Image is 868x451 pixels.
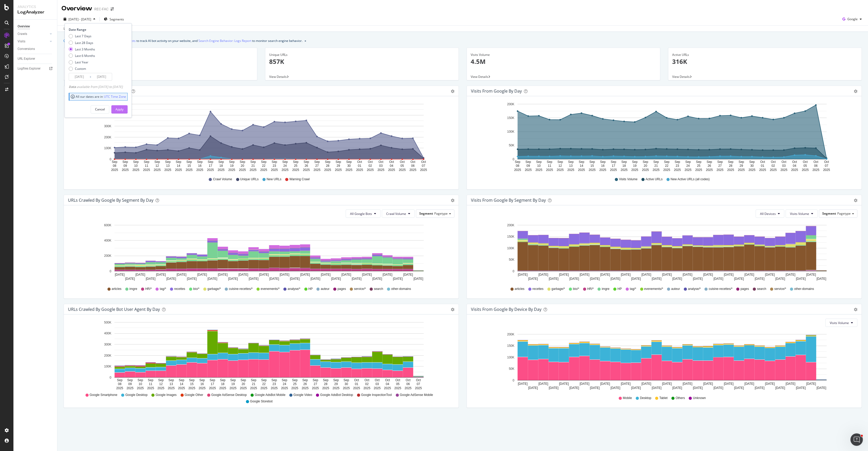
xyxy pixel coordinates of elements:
[633,164,637,168] text: 19
[612,164,615,168] text: 17
[336,160,341,164] text: Sep
[509,144,514,147] text: 50K
[525,160,531,164] text: Sep
[156,164,159,168] text: 12
[803,164,807,168] text: 05
[854,89,857,93] div: gear
[685,168,692,172] text: 2025
[324,168,331,172] text: 2025
[111,105,128,114] button: Apply
[18,24,53,29] a: Overview
[95,107,105,111] div: Cancel
[420,168,427,172] text: 2025
[325,160,331,164] text: Sep
[840,15,864,23] button: Google
[240,160,245,164] text: Sep
[729,164,733,168] text: 28
[847,17,858,21] span: Google
[111,168,118,172] text: 2025
[315,164,319,168] text: 27
[471,57,656,66] p: 4.5M
[61,4,92,13] div: Overview
[507,223,514,227] text: 200K
[707,160,712,164] text: Sep
[434,211,448,216] span: Pagetype
[64,26,92,31] div: Last update
[513,269,514,273] text: 0
[18,56,35,62] div: URL Explorer
[802,168,809,172] text: 2025
[507,130,514,133] text: 100K
[294,164,298,168] text: 25
[267,177,281,182] span: New URLs
[671,177,710,182] span: New Active URLs (all codes)
[471,88,522,94] div: Visits from Google by day
[738,168,745,172] text: 2025
[388,168,395,172] text: 2025
[303,37,307,44] button: close banner
[672,74,690,79] span: View Details
[69,85,123,89] div: available from [DATE] to [DATE]
[282,160,288,164] text: Sep
[196,168,203,172] text: 2025
[672,57,858,66] p: 316K
[674,168,681,172] text: 2025
[557,160,563,164] text: Sep
[399,168,406,172] text: 2025
[471,222,857,282] svg: A chart.
[209,164,212,168] text: 17
[644,164,647,168] text: 20
[718,164,722,168] text: 27
[207,168,214,172] text: 2025
[104,124,111,128] text: 300K
[536,160,542,164] text: Sep
[599,168,606,172] text: 2025
[104,239,111,242] text: 400K
[740,164,743,168] text: 29
[642,168,649,172] text: 2025
[250,168,257,172] text: 2025
[792,160,797,164] text: Oct
[803,160,808,164] text: Oct
[590,160,595,164] text: Sep
[250,160,256,164] text: Sep
[664,160,670,164] text: Sep
[111,7,114,11] div: arrow-right-arrow-left
[271,168,278,172] text: 2025
[421,160,426,164] text: Oct
[759,168,766,172] text: 2025
[188,164,191,168] text: 15
[75,66,86,71] div: Custom
[186,168,193,172] text: 2025
[18,24,30,29] div: Overview
[283,164,287,168] text: 24
[749,160,755,164] text: Sep
[507,116,514,120] text: 150K
[708,164,711,168] text: 26
[110,17,124,21] span: Segments
[165,160,171,164] text: Sep
[825,319,857,327] button: Visits Volume
[166,164,170,168] text: 13
[75,41,93,45] div: Last 28 Days
[18,9,53,15] div: LogAnalyzer
[269,52,455,57] div: Unique URLs
[133,160,139,164] text: Sep
[591,164,594,168] text: 15
[68,100,454,172] svg: A chart.
[357,160,362,164] text: Oct
[289,177,309,182] span: Warning Crawl
[112,160,118,164] text: Sep
[830,321,849,325] span: Visits Volume
[198,38,251,43] a: Search Engine Behavior: Logs Report
[75,54,95,58] div: Last 6 Months
[305,164,308,168] text: 26
[269,57,455,66] p: 857K
[631,168,638,172] text: 2025
[228,168,235,172] text: 2025
[230,164,234,168] text: 19
[75,60,88,64] div: Last Year
[813,160,818,164] text: Oct
[654,164,658,168] text: 21
[569,164,573,168] text: 13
